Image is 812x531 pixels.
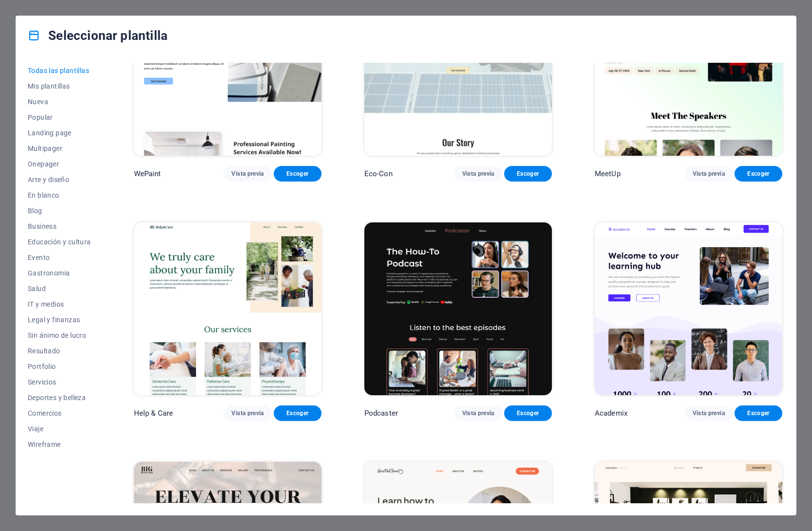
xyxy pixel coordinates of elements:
button: Escoger [274,405,321,421]
button: Escoger [504,166,552,182]
span: Escoger [282,409,314,417]
span: Escoger [512,170,544,178]
button: Escoger [735,166,782,182]
span: Escoger [282,170,314,178]
button: Escoger [504,405,552,421]
button: Educación y cultura [28,234,91,250]
span: Comercios [28,409,91,417]
span: Blog [28,207,91,215]
button: Multipager [28,141,91,156]
span: Vista previa [693,170,725,178]
img: Help & Care [134,222,321,395]
button: Legal y finanzas [28,312,91,328]
button: Portfolio [28,359,91,374]
button: Escoger [735,405,782,421]
span: Vista previa [231,170,264,178]
span: Escoger [742,170,774,178]
span: Todas las plantillas [28,67,91,74]
img: Podcaster [364,222,552,395]
button: Arte y diseño [28,172,91,187]
button: Deportes y belleza [28,390,91,405]
button: Landing page [28,125,91,141]
span: Mis plantillas [28,82,91,90]
span: En blanco [28,191,91,199]
span: Arte y diseño [28,176,91,183]
span: Business [28,222,91,230]
button: Mis plantillas [28,78,91,94]
button: En blanco [28,187,91,203]
button: Escoger [274,166,321,182]
span: Legal y finanzas [28,316,91,324]
p: MeetUp [595,169,621,179]
button: Wireframe [28,437,91,452]
span: Servicios [28,378,91,386]
button: Comercios [28,405,91,421]
button: Todas las plantillas [28,63,91,78]
span: Onepager [28,160,91,168]
button: Viaje [28,421,91,437]
button: Evento [28,250,91,265]
span: Resultado [28,347,91,355]
button: Vista previa [454,166,502,182]
span: Evento [28,254,91,261]
button: Vista previa [685,166,733,182]
span: Educación y cultura [28,238,91,246]
button: Vista previa [224,405,271,421]
span: Portfolio [28,363,91,370]
p: Eco-Con [364,169,393,179]
span: Nueva [28,98,91,106]
p: Academix [595,408,627,418]
p: Help & Care [134,408,173,418]
button: Onepager [28,156,91,172]
span: Gastronomía [28,269,91,277]
span: IT y medios [28,300,91,308]
button: Nueva [28,94,91,110]
span: Wireframe [28,440,91,448]
span: Deportes y belleza [28,394,91,402]
span: Salud [28,285,91,293]
button: Business [28,219,91,234]
span: Sin ánimo de lucro [28,331,91,339]
span: Viaje [28,425,91,433]
button: Sin ánimo de lucro [28,328,91,343]
span: Multipager [28,145,91,152]
span: Vista previa [693,409,725,417]
span: Escoger [742,409,774,417]
button: Resultado [28,343,91,359]
button: IT y medios [28,296,91,312]
span: Landing page [28,129,91,137]
span: Vista previa [462,170,494,178]
button: Popular [28,110,91,125]
button: Salud [28,281,91,296]
span: Popular [28,113,91,121]
p: Podcaster [364,408,398,418]
button: Vista previa [454,405,502,421]
h4: Seleccionar plantilla [28,28,168,43]
button: Vista previa [224,166,271,182]
span: Escoger [512,409,544,417]
button: Servicios [28,374,91,390]
span: Vista previa [462,409,494,417]
p: WePaint [134,169,161,179]
button: Vista previa [685,405,733,421]
button: Blog [28,203,91,219]
span: Vista previa [231,409,264,417]
img: Academix [595,222,782,395]
button: Gastronomía [28,265,91,281]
